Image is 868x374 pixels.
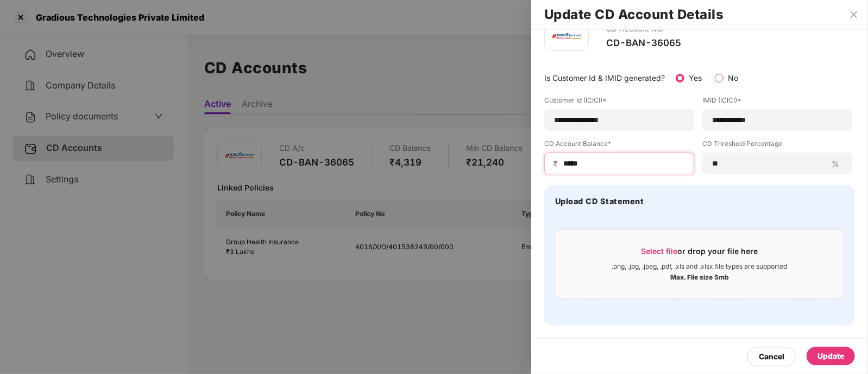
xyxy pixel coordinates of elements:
img: icici.png [550,30,583,42]
span: Select file [641,246,678,256]
button: Close [846,10,861,20]
p: Is Customer Id & IMID generated? [544,72,665,84]
label: CD Account Balance* [544,139,694,153]
div: Update [817,350,844,362]
div: .png, .jpg, .jpeg, .pdf, .xls and .xlsx file types are supported [612,262,788,271]
label: Yes [689,73,702,83]
h4: Upload CD Statement [555,196,644,207]
label: Customer Id (ICICI)* [544,96,694,109]
label: IMID (ICICI)* [702,96,852,109]
div: Max. File size 5mb [670,271,729,282]
div: or drop your file here [641,246,758,262]
div: CD-BAN-36065 [606,37,681,49]
label: No [728,73,738,83]
label: CD Threshold Percentage [702,139,852,153]
h2: Update CD Account Details [544,9,855,21]
div: Cancel [759,351,784,363]
span: Select fileor drop your file here.png, .jpg, .jpeg, .pdf, .xls and .xlsx file types are supported... [556,238,844,290]
span: % [827,159,844,169]
span: close [850,10,858,19]
span: ₹ [553,159,562,169]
